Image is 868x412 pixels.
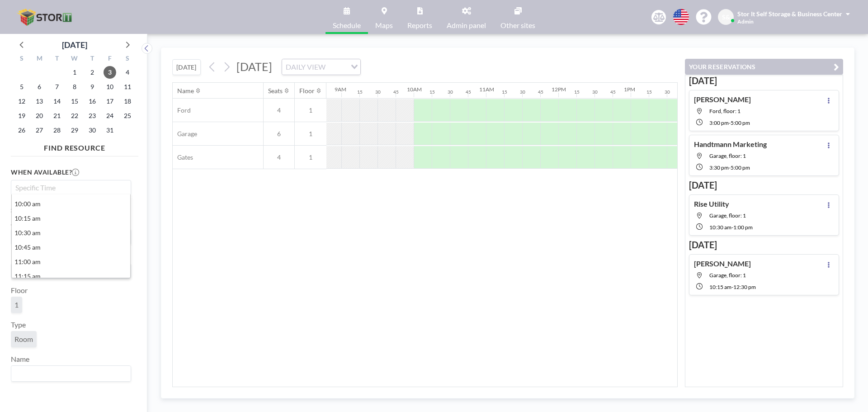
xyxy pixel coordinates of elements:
[12,182,126,193] input: Search for option
[538,89,543,95] div: 45
[737,10,842,18] span: Stor It Self Storage & Business Center
[295,130,326,138] span: 1
[68,124,81,137] span: Wednesday, October 29, 2025
[264,106,294,114] span: 4
[68,81,81,93] span: Wednesday, October 8, 2025
[264,153,294,161] span: 4
[14,335,33,344] span: Room
[375,22,393,29] span: Maps
[429,89,435,95] div: 15
[31,53,48,65] div: M
[51,95,63,108] span: Tuesday, October 14, 2025
[177,87,194,95] div: Name
[733,224,753,231] span: 1:00 PM
[552,86,566,93] div: 12PM
[121,109,134,122] span: Saturday, October 25, 2025
[709,224,731,231] span: 10:30 AM
[121,81,134,93] span: Saturday, October 11, 2025
[689,180,839,191] h3: [DATE]
[12,226,130,240] li: 10:30 am
[15,109,28,122] span: Sunday, October 19, 2025
[14,300,19,309] span: 1
[295,153,326,161] span: 1
[86,81,99,93] span: Thursday, October 9, 2025
[86,66,99,79] span: Thursday, October 2, 2025
[236,60,272,73] span: [DATE]
[68,66,81,79] span: Wednesday, October 1, 2025
[104,66,116,79] span: Friday, October 3, 2025
[11,366,131,381] div: Search for option
[295,106,326,114] span: 1
[393,89,399,95] div: 45
[15,95,28,108] span: Sunday, October 12, 2025
[86,95,99,108] span: Thursday, October 16, 2025
[520,89,525,95] div: 30
[284,61,327,73] span: DAILY VIEW
[11,206,131,214] h3: Specify resource
[610,89,616,95] div: 45
[51,124,63,137] span: Tuesday, October 28, 2025
[500,22,535,29] span: Other sites
[694,259,751,268] h4: [PERSON_NAME]
[51,109,63,122] span: Tuesday, October 21, 2025
[15,81,28,93] span: Sunday, October 5, 2025
[731,224,733,231] span: -
[709,108,741,114] span: Ford, floor: 1
[12,269,130,284] li: 11:15 am
[624,86,635,93] div: 1PM
[12,255,130,269] li: 11:00 am
[11,140,138,152] h4: FIND RESOURCE
[33,124,46,137] span: Monday, October 27, 2025
[104,81,116,93] span: Friday, October 10, 2025
[62,38,87,51] div: [DATE]
[83,53,101,65] div: T
[694,95,751,104] h4: [PERSON_NAME]
[709,284,731,290] span: 10:15 AM
[104,124,116,137] span: Friday, October 31, 2025
[709,212,746,219] span: Garage, floor: 1
[479,86,494,93] div: 11AM
[729,119,731,126] span: -
[709,119,729,126] span: 3:00 PM
[731,284,733,290] span: -
[11,355,29,364] label: Name
[694,140,767,149] h4: Handtmann Marketing
[694,199,729,208] h4: Rise Utility
[731,119,750,126] span: 5:00 PM
[731,164,750,171] span: 5:00 PM
[15,124,28,137] span: Sunday, October 26, 2025
[11,180,131,195] div: Search for option
[709,152,746,159] span: Garage, floor: 1
[51,81,63,93] span: Tuesday, October 7, 2025
[407,86,422,93] div: 10AM
[357,89,363,95] div: 15
[11,218,50,227] label: Amenities
[68,95,81,108] span: Wednesday, October 15, 2025
[502,89,507,95] div: 15
[328,61,345,73] input: Search for option
[665,89,670,95] div: 30
[11,286,28,295] label: Floor
[574,89,580,95] div: 15
[299,87,315,95] div: Floor
[101,53,118,65] div: F
[48,53,66,65] div: T
[12,211,130,226] li: 10:15 am
[12,240,130,255] li: 10:45 am
[268,87,283,95] div: Seats
[333,22,361,29] span: Schedule
[13,53,31,65] div: S
[66,53,84,65] div: W
[685,59,843,75] button: YOUR RESERVATIONS
[121,66,134,79] span: Saturday, October 4, 2025
[592,89,598,95] div: 30
[737,18,754,25] span: Admin
[722,13,730,21] span: S&
[172,59,201,75] button: [DATE]
[86,124,99,137] span: Thursday, October 30, 2025
[733,284,756,290] span: 12:30 PM
[11,252,77,261] label: How many people?
[375,89,381,95] div: 30
[709,164,729,171] span: 3:30 PM
[448,89,453,95] div: 30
